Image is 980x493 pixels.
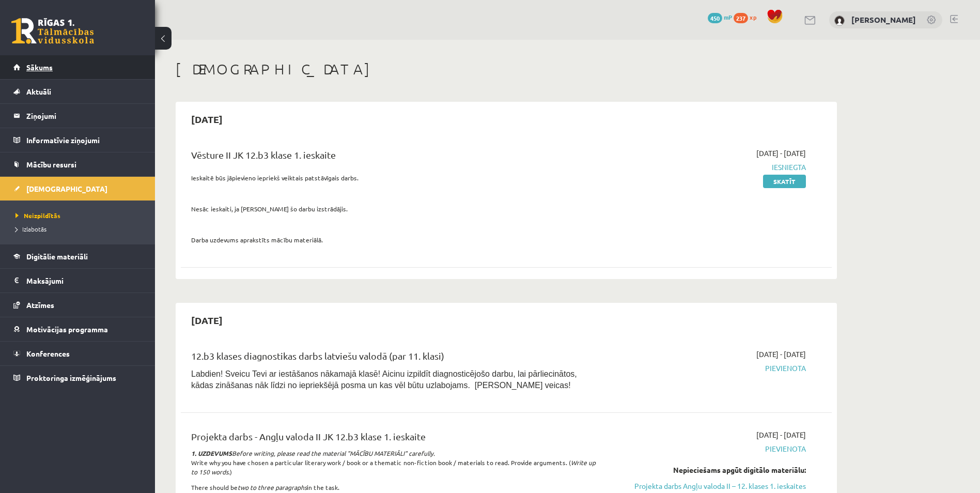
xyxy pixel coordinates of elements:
span: 237 [734,13,748,23]
span: Atzīmes [26,300,54,310]
div: Nepieciešams apgūt digitālo materiālu: [611,465,806,475]
legend: Ziņojumi [26,104,142,128]
legend: Informatīvie ziņojumi [26,128,142,152]
i: Before writing, please read the material "MĀCĪBU MATERIĀLI" carefully. [191,449,435,457]
strong: 1. UZDEVUMS [191,449,232,457]
legend: Maksājumi [26,269,142,292]
a: Sākums [13,55,142,79]
span: Neizpildītās [15,211,60,220]
p: Write why you have chosen a particular literary work / book or a thematic non-fiction book / mate... [191,449,596,476]
span: Pievienota [611,363,806,374]
a: Ziņojumi [13,104,142,128]
h2: [DATE] [181,308,233,332]
a: Maksājumi [13,269,142,292]
span: Digitālie materiāli [26,252,88,261]
span: Labdien! Sveicu Tevi ar iestāšanos nākamajā klasē! Aicinu izpildīt diagnosticējošo darbu, lai pār... [191,369,577,390]
span: Motivācijas programma [26,325,108,334]
a: [DEMOGRAPHIC_DATA] [13,177,142,201]
a: Digitālie materiāli [13,244,142,268]
a: Informatīvie ziņojumi [13,128,142,152]
span: 450 [708,13,722,23]
a: Mācību resursi [13,152,142,176]
a: 450 mP [708,13,732,21]
span: [DATE] - [DATE] [756,349,806,360]
span: xp [750,13,756,21]
i: two to three paragraphs [238,483,307,491]
a: Aktuāli [13,80,142,103]
p: There should be in the task. [191,483,596,492]
div: Vēsture II JK 12.b3 klase 1. ieskaite [191,148,596,167]
a: Neizpildītās [15,211,145,220]
a: Konferences [13,342,142,365]
a: Izlabotās [15,224,145,234]
span: Konferences [26,349,70,358]
span: Aktuāli [26,87,51,96]
a: [PERSON_NAME] [851,14,916,25]
p: Ieskaitē būs jāpievieno iepriekš veiktais patstāvīgais darbs. [191,173,596,182]
a: Proktoringa izmēģinājums [13,366,142,390]
span: [DEMOGRAPHIC_DATA] [26,184,107,193]
span: Sākums [26,63,53,72]
i: Write up to 150 words. [191,458,596,476]
span: Proktoringa izmēģinājums [26,373,116,382]
h2: [DATE] [181,107,233,131]
a: 237 xp [734,13,761,21]
div: 12.b3 klases diagnostikas darbs latviešu valodā (par 11. klasi) [191,349,596,368]
div: Projekta darbs - Angļu valoda II JK 12.b3 klase 1. ieskaite [191,429,596,449]
a: Motivācijas programma [13,317,142,341]
span: mP [724,13,732,21]
a: Skatīt [763,175,806,188]
p: Nesāc ieskaiti, ja [PERSON_NAME] šo darbu izstrādājis. [191,204,596,213]
span: Pievienota [611,443,806,454]
span: Mācību resursi [26,160,76,169]
a: Rīgas 1. Tālmācības vidusskola [11,18,94,44]
span: [DATE] - [DATE] [756,429,806,440]
span: Izlabotās [15,225,46,233]
h1: [DEMOGRAPHIC_DATA] [176,60,837,78]
a: Atzīmes [13,293,142,317]
img: Inga Revina [834,16,845,26]
span: [DATE] - [DATE] [756,148,806,159]
span: Iesniegta [611,162,806,173]
p: Darba uzdevums aprakstīts mācību materiālā. [191,235,596,244]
